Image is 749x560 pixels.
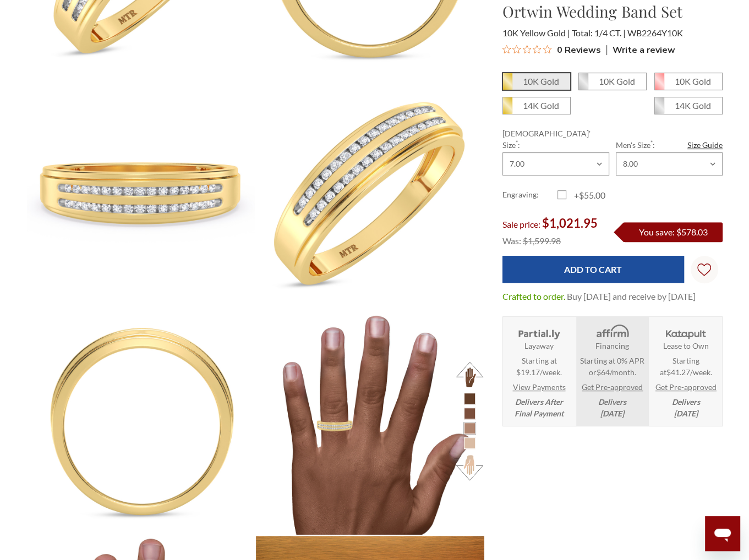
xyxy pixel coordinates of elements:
[523,235,561,246] span: $1,599.98
[256,78,484,306] img: Photo of Ortwin 1/4 ct tw. Wedding Band Set 10K Yellow Gold [BT2264YM]
[502,256,684,283] input: Add to Cart
[503,73,570,90] span: 10K Yellow Gold
[663,340,709,352] strong: Lease to Own
[516,355,562,378] span: Starting at $19.17/week.
[595,340,629,352] strong: Financing
[502,128,609,151] label: [DEMOGRAPHIC_DATA]' Size :
[582,381,643,393] a: Get Pre-approved
[27,78,255,306] img: Photo of Ortwin 1/4 ct tw. Wedding Band Set 10K Yellow Gold [BT2264YM]
[655,97,722,114] span: 14K White Gold
[572,28,626,38] span: Total: 1/4 CT.
[627,28,683,38] span: WB2264Y10K
[675,100,711,111] em: 14K Gold
[502,290,565,303] dt: Crafted to order.
[502,219,540,229] span: Sale price:
[256,307,484,535] img: Photo of Ortwin 1/4 ct tw. Wedding Band Set 10K Yellow Gold [BT2264YL] [HT-3]
[653,355,719,378] span: Starting at .
[503,317,575,426] li: Layaway
[705,516,740,551] iframe: Button to launch messaging window
[502,235,521,246] span: Was:
[512,381,565,393] a: View Payments
[27,307,255,535] img: Photo of Ortwin 1/4 ct tw. Wedding Band Set 10K Yellow Gold [BT2264YM]
[542,216,598,230] span: $1,021.95
[655,73,722,90] span: 10K Rose Gold
[502,41,601,58] button: Rated 0 out of 5 stars from 0 reviews. Jump to reviews.
[502,28,570,38] span: 10K Yellow Gold
[576,317,648,426] li: Affirm
[567,290,696,303] dd: Buy [DATE] and receive by [DATE]
[589,323,636,340] img: Affirm
[503,97,570,114] span: 14K Yellow Gold
[522,76,559,86] em: 10K Gold
[691,256,718,283] a: Wish Lists
[650,317,722,426] li: Katapult
[597,367,610,377] span: $64
[672,396,700,419] em: Delivers
[516,323,562,340] img: Layaway
[666,367,710,377] span: $41.27/week
[606,45,675,55] div: Write a review
[675,76,711,86] em: 10K Gold
[600,409,624,418] span: [DATE]
[599,76,635,86] em: 10K Gold
[663,323,709,340] img: Katapult
[579,73,646,90] span: 10K White Gold
[616,139,723,151] label: Men's Size :
[557,41,601,58] span: 0 Reviews
[557,189,613,202] label: +$55.00
[687,139,723,151] a: Size Guide
[697,228,711,311] svg: Wish Lists
[674,409,698,418] span: [DATE]
[598,396,626,419] em: Delivers
[502,189,557,202] label: Engraving:
[655,381,717,393] a: Get Pre-approved
[638,227,707,237] span: You save: $578.03
[524,340,554,352] strong: Layaway
[522,100,559,111] em: 14K Gold
[579,355,645,378] span: Starting at 0% APR or /month.
[515,396,564,419] em: Delivers After Final Payment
